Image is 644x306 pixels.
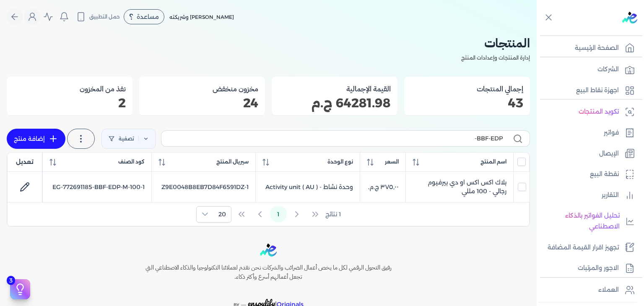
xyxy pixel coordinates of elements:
[537,166,639,183] a: نقطة البيع
[146,83,258,94] h3: مخزون منخفض
[360,172,405,202] td: ‏٣٧٥٫٠٠ ج.م.‏
[576,85,619,96] p: اجهزة نقاط البيع
[7,276,15,285] span: 3
[13,83,126,94] h3: نفذ من المخزون
[541,210,620,232] p: تحليل الفواتير بالذكاء الاصطناعي
[7,52,530,63] p: إدارة المنتجات وإعدادات المنتج
[537,61,639,78] a: الشركات
[270,206,287,223] button: Page 1
[74,10,122,24] button: حمل التطبيق
[579,106,619,117] p: تكويد المنتجات
[537,82,639,99] a: اجهزة نقاط البيع
[278,83,391,94] h3: القيمة الإجمالية
[602,190,619,201] p: التقارير
[7,129,65,149] a: إضافة منتج
[216,158,249,166] span: سيريال المنتج
[101,129,156,149] a: تصفية
[241,300,246,306] sup: __
[537,39,639,57] a: الصفحة الرئيسية
[622,12,637,23] img: logo
[118,158,145,166] span: كود الصنف
[604,127,619,138] p: فواتير
[137,14,159,20] span: مساعدة
[411,83,523,94] h3: إجمالي المنتجات
[537,239,639,257] a: تجهيز اقرار القيمة المضافة
[537,259,639,277] a: الاجور والمرتبات
[43,172,152,202] td: EG-772691185-BBF-EDP-M-100-1
[537,281,639,299] a: العملاء
[278,98,391,109] p: 64281.98 ج.م
[168,134,503,143] input: بحث
[16,158,34,166] span: تعديل
[411,98,523,109] p: 43
[599,148,619,159] p: الإيصال
[127,263,409,281] h6: رفيق التحول الرقمي لكل ما يخص أعمال الضرائب والشركات نحن نقدم لعملائنا التكنولوجيا والذكاء الاصطن...
[7,34,530,52] h2: المنتجات
[327,158,353,166] span: نوع الوحدة
[537,187,639,204] a: التقارير
[537,145,639,163] a: الإيصال
[89,13,120,21] span: حمل التطبيق
[10,279,30,299] button: 3
[537,124,639,142] a: فواتير
[385,158,399,166] span: السعر
[578,263,619,274] p: الاجور والمرتبات
[575,43,619,54] p: الصفحة الرئيسية
[598,285,619,296] p: العملاء
[537,207,639,235] a: تحليل الفواتير بالذكاء الاصطناعي
[152,172,256,202] td: Z9E0048B8EB7D84F6591DZ-1
[537,103,639,121] a: تكويد المنتجات
[480,158,506,166] span: اسم المنتج
[124,9,164,24] div: مساعدة
[13,98,126,109] p: 2
[405,172,513,202] td: بلاك اكس اكس او دي بيرفيوم رجالي - 100 مللي
[213,207,231,222] span: Rows per page
[597,64,619,75] p: الشركات
[590,169,619,180] p: نقطة البيع
[325,210,341,219] span: 1 نتائج
[260,244,277,257] img: logo
[169,14,234,20] span: [PERSON_NAME] وشريكته
[548,242,619,253] p: تجهيز اقرار القيمة المضافة
[256,172,360,202] td: وحدة نشاط - Activity unit ( AU )
[146,98,258,109] p: 24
